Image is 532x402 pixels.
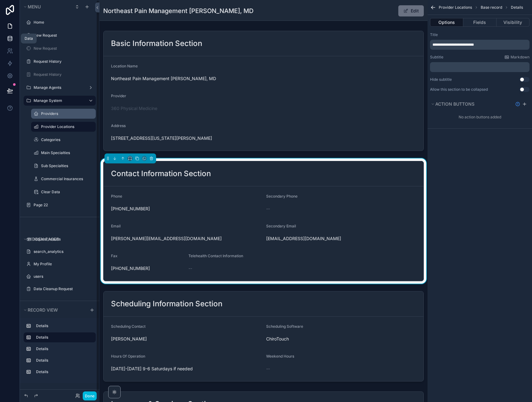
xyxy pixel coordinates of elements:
[511,5,523,10] span: Details
[34,46,92,51] label: New Request
[28,307,58,313] span: Record view
[103,7,253,15] h1: Northeast Pain Management [PERSON_NAME], MD
[188,265,192,272] span: --
[34,249,92,254] label: search_analytics
[36,358,91,363] label: Details
[34,59,92,64] label: Request History
[34,286,92,291] label: Data Cleanup Request
[34,72,92,77] label: Request History
[22,235,93,244] button: Hidden pages
[430,87,488,92] label: Allow this section to be collapsed
[111,235,261,242] span: [PERSON_NAME][EMAIL_ADDRESS][DOMAIN_NAME]
[511,55,530,60] span: Markdown
[430,55,443,60] label: Subtitle
[481,5,502,10] span: Base record
[428,112,532,122] div: No action buttons added
[463,18,496,27] button: Fields
[22,2,71,11] button: Menu
[111,254,118,258] span: Fax
[36,335,91,340] label: Details
[430,100,513,108] button: Action buttons
[111,206,261,212] span: [PHONE_NUMBER]
[111,265,183,272] span: [PHONE_NUMBER]
[41,150,92,155] label: Main Specialties
[41,190,92,194] label: Clear Data
[111,224,121,228] span: Email
[430,32,438,37] label: Title
[515,102,520,107] svg: Show help information
[266,206,270,212] span: --
[34,237,92,242] label: request_results
[266,224,296,228] span: Secondary Email
[36,346,91,351] label: Details
[83,391,97,400] button: Done
[34,98,83,103] label: Manage System
[430,18,463,27] button: Options
[41,176,92,181] label: Commercial Insurances
[41,137,92,142] label: Categories
[34,33,92,38] label: New Request
[430,40,530,50] div: scrollable content
[266,194,298,199] span: Secondary Phone
[34,274,92,279] label: users
[34,85,83,90] label: Manage Agents
[430,62,530,72] div: scrollable content
[25,36,33,41] div: Data
[36,323,91,328] label: Details
[439,5,472,10] span: Provider Locations
[435,101,474,107] span: Action buttons
[20,318,99,383] div: scrollable content
[34,20,92,25] label: Home
[34,262,92,267] label: My Profile
[111,169,211,179] h2: Contact Information Section
[36,369,91,374] label: Details
[22,306,86,314] button: Record view
[41,163,92,168] label: Sub Specialties
[41,124,92,129] label: Provider Locations
[188,254,243,258] span: Telehealth Contact Information
[28,4,41,9] span: Menu
[111,194,122,199] span: Phone
[41,111,92,116] label: Providers
[497,18,530,27] button: Visibility
[504,55,530,60] a: Markdown
[430,77,452,82] label: Hide subtitle
[34,203,92,208] label: Page 22
[266,235,416,242] span: [EMAIL_ADDRESS][DOMAIN_NAME]
[398,5,424,16] button: Edit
